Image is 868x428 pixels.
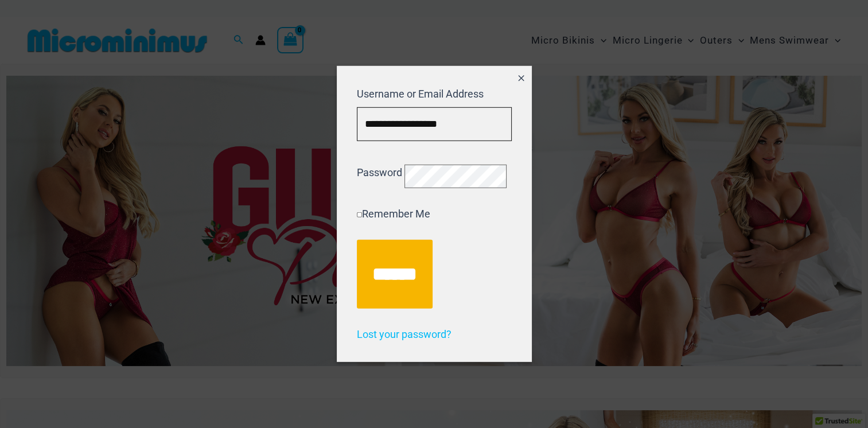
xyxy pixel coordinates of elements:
[357,208,430,220] label: Remember Me
[357,328,451,340] a: Lost your password?
[357,166,402,178] label: Password
[357,88,484,100] label: Username or Email Address
[511,66,531,92] button: Close popup
[357,212,362,217] input: Remember Me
